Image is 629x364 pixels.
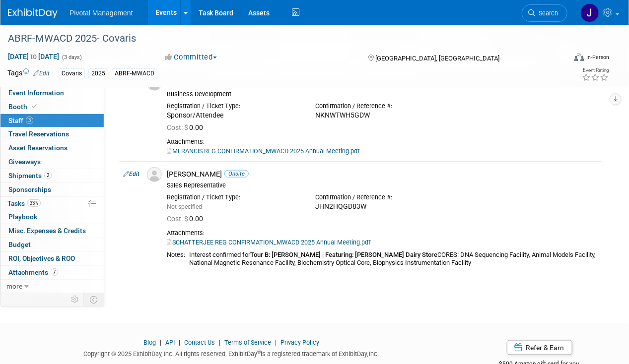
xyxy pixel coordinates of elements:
[7,199,41,207] span: Tasks
[224,170,249,178] span: Onsite
[8,227,86,235] span: Misc. Expenses & Credits
[33,70,50,77] a: Edit
[507,340,572,355] a: Refer & Earn
[167,251,185,259] div: Notes:
[167,102,300,110] div: Registration / Ticket Type:
[0,238,104,251] a: Budget
[167,239,370,246] a: SCHATTERJEE REG CONFIRMATION_MWACD 2025 Annual Meeting.pdf
[167,90,598,98] div: Business Development
[0,86,104,100] a: Event Information
[257,349,261,355] sup: ®
[61,54,82,61] span: (3 days)
[0,169,104,182] a: Shipments2
[184,339,215,346] a: Contact Us
[8,213,37,221] span: Playbook
[0,114,104,127] a: Staff3
[216,339,223,346] span: |
[8,117,33,124] span: Staff
[0,197,104,210] a: Tasks33%
[32,104,37,109] i: Booth reservation complete
[143,339,156,346] a: Blog
[8,254,75,262] span: ROI, Objectives & ROO
[0,266,104,279] a: Attachments7
[112,68,157,79] div: ABRF-MWACD
[8,144,68,152] span: Asset Reservations
[574,53,584,61] img: Format-Inperson.png
[521,52,609,66] div: Event Format
[315,202,449,211] div: JHN2HQGD83W
[8,130,69,138] span: Travel Reservations
[88,68,108,79] div: 2025
[0,210,104,224] a: Playbook
[26,117,33,124] span: 3
[4,30,558,48] div: ABRF-MWACD 2025- Covaris
[0,183,104,196] a: Sponsorships
[7,52,60,61] span: [DATE] [DATE]
[189,251,598,267] div: Interest confirmed for CORES: DNA Sequencing Facility, Animal Models Facility, National Magnetic ...
[522,4,567,22] a: Search
[273,339,279,346] span: |
[84,293,104,306] td: Toggle Event Tabs
[580,3,599,22] img: Jessica Gatton
[147,167,162,182] img: Associate-Profile-5.png
[167,215,189,223] span: Cost: $
[376,55,500,62] span: [GEOGRAPHIC_DATA], [GEOGRAPHIC_DATA]
[315,111,449,120] div: NKNWTWH5GDW
[167,111,300,120] div: Sponsor/Attendee
[8,172,52,180] span: Shipments
[44,172,52,179] span: 2
[8,268,58,276] span: Attachments
[535,9,558,17] span: Search
[162,52,221,62] button: Committed
[176,339,183,346] span: |
[0,155,104,169] a: Giveaways
[167,123,207,131] span: 0.00
[315,193,449,201] div: Confirmation / Reference #:
[0,280,104,293] a: more
[8,241,31,248] span: Budget
[8,158,41,166] span: Giveaways
[0,252,104,265] a: ROI, Objectives & ROO
[0,100,104,114] a: Booth
[167,193,300,201] div: Registration / Ticket Type:
[67,293,84,306] td: Personalize Event Tab Strip
[27,199,41,207] span: 33%
[6,282,22,290] span: more
[70,9,133,17] span: Pivotal Management
[8,8,58,18] img: ExhibitDay
[123,171,140,178] a: Edit
[165,339,175,346] a: API
[167,203,202,210] span: Not specified
[586,54,609,61] div: In-Person
[167,215,207,223] span: 0.00
[167,182,598,189] div: Sales Representative
[167,170,598,179] div: [PERSON_NAME]
[224,339,271,346] a: Terms of Service
[582,68,609,73] div: Event Rating
[8,89,64,97] span: Event Information
[167,147,359,155] a: MFRANCIS REG CONFIRMATION_MWACD 2025 Annual Meeting.pdf
[51,268,58,276] span: 7
[0,224,104,238] a: Misc. Expenses & Credits
[7,68,50,79] td: Tags
[8,103,39,111] span: Booth
[167,123,189,131] span: Cost: $
[7,347,455,359] div: Copyright © 2025 ExhibitDay, Inc. All rights reserved. ExhibitDay is a registered trademark of Ex...
[0,127,104,141] a: Travel Reservations
[315,102,449,110] div: Confirmation / Reference #:
[29,53,38,61] span: to
[167,138,598,146] div: Attachments:
[8,185,51,193] span: Sponsorships
[59,68,85,79] div: Covaris
[0,141,104,155] a: Asset Reservations
[250,251,437,258] b: Tour B: [PERSON_NAME] | Featuring: [PERSON_NAME] Dairy Store
[167,229,598,237] div: Attachments:
[280,339,319,346] a: Privacy Policy
[157,339,164,346] span: |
